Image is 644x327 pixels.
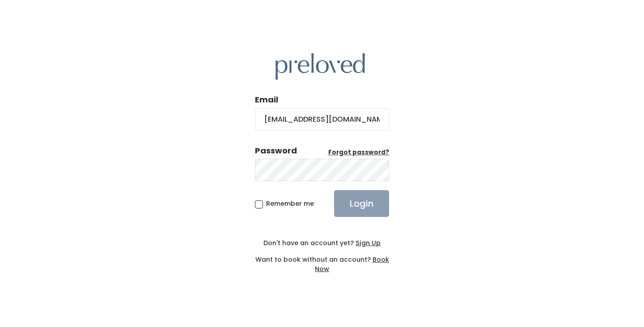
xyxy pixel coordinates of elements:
u: Forgot password? [328,148,389,157]
a: Sign Up [354,238,381,247]
img: preloved logo [275,53,365,80]
input: Login [334,190,389,217]
span: Remember me [266,199,314,208]
u: Sign Up [356,238,381,247]
div: Password [255,145,297,157]
a: Forgot password? [328,148,389,157]
a: Book Now [315,255,389,273]
div: Want to book without an account? [255,248,389,274]
label: Email [255,94,278,106]
div: Don't have an account yet? [255,238,389,248]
